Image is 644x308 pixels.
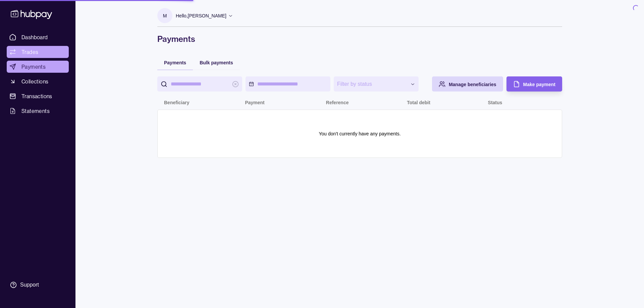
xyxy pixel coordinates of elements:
[21,92,52,100] span: Transactions
[523,82,555,87] span: Make payment
[21,33,48,41] span: Dashboard
[7,61,69,73] a: Payments
[432,76,503,91] button: Manage beneficiaries
[20,281,39,289] div: Support
[21,107,50,115] span: Statements
[171,76,229,91] input: search
[163,12,167,19] p: M
[200,60,233,65] span: Bulk payments
[7,278,69,292] a: Support
[449,82,496,87] span: Manage beneficiaries
[21,63,46,71] span: Payments
[164,60,186,65] span: Payments
[7,46,69,58] a: Trades
[21,48,38,56] span: Trades
[319,130,400,137] p: You don't currently have any payments.
[326,100,349,105] p: Reference
[7,75,69,87] a: Collections
[164,100,189,105] p: Beneficiary
[7,31,69,43] a: Dashboard
[488,100,502,105] p: Status
[245,100,264,105] p: Payment
[21,77,48,85] span: Collections
[176,12,226,19] p: Hello, [PERSON_NAME]
[157,34,562,44] h1: Payments
[7,105,69,117] a: Statements
[407,100,430,105] p: Total debit
[506,76,562,91] button: Make payment
[7,90,69,102] a: Transactions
